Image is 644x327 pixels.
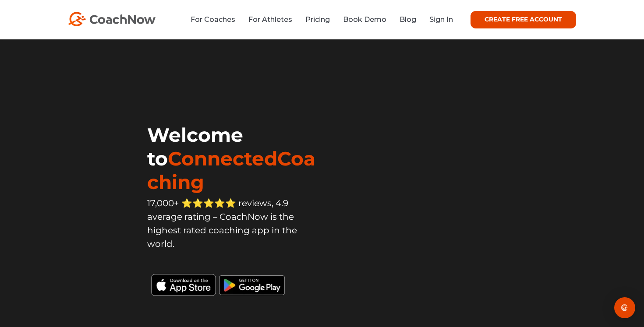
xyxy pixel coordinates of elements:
h1: Welcome to [147,123,322,194]
img: CoachNow Logo [68,12,156,26]
a: For Coaches [191,15,235,24]
img: Black Download CoachNow on the App Store Button [147,270,322,296]
a: Sign In [429,15,453,24]
a: CREATE FREE ACCOUNT [471,11,576,28]
span: 17,000+ ⭐️⭐️⭐️⭐️⭐️ reviews, 4.9 average rating – CoachNow is the highest rated coaching app in th... [147,198,297,249]
a: Blog [400,15,416,24]
span: ConnectedCoaching [147,147,315,194]
a: Book Demo [343,15,386,24]
div: Open Intercom Messenger [614,297,635,318]
a: Pricing [305,15,330,24]
a: For Athletes [248,15,292,24]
